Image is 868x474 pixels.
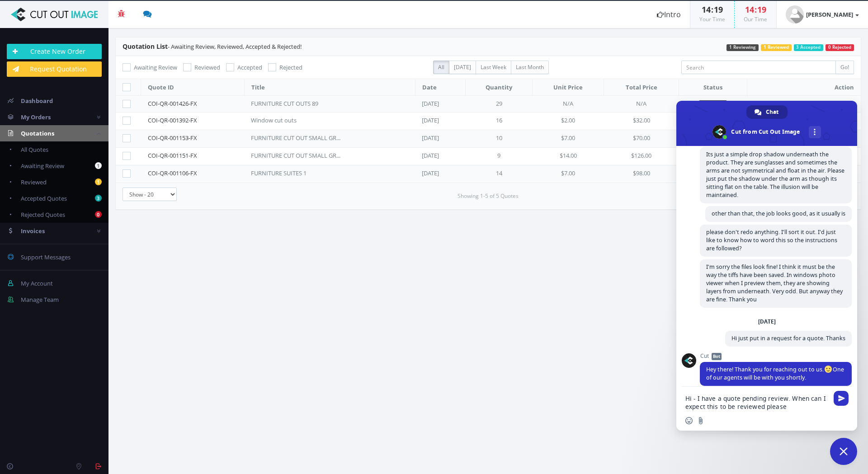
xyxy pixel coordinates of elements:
label: Last Week [476,61,511,74]
a: COI-QR-001151-FX [148,151,197,160]
span: Quotations [21,129,54,137]
th: Title [244,79,415,96]
span: Its just a simple drop shadow underneath the product. They are sunglasses and sometimes the arms ... [706,150,844,199]
td: $70.00 [604,130,679,148]
b: 3 [95,195,102,202]
span: Rejected Quotes [21,211,65,219]
span: All Quotes [21,145,48,154]
label: All [433,61,449,74]
span: Accepted Quotes [21,194,67,202]
td: $14.00 [533,148,604,165]
input: Search [681,61,836,74]
span: Reviewed [21,178,47,186]
td: $98.00 [604,165,679,183]
td: [DATE] [415,165,466,183]
a: COI-QR-001426-FX [148,99,197,108]
td: 16 [466,113,533,130]
td: $126.00 [604,148,679,165]
a: Intro [648,1,690,28]
b: 0 [95,211,102,218]
div: More channels [809,126,821,138]
span: I'm sorry the files look fine! I think it must be the way the tiffs have been saved. In windows p... [706,263,843,303]
span: 14 [702,4,711,15]
div: [DATE] [758,319,776,324]
a: Create New Order [7,44,102,59]
span: Unit Price [553,83,583,91]
button: Go! [835,61,854,74]
span: 1 Reviewed [761,44,792,51]
span: other than that, the job looks good, as it usually is [712,210,845,217]
td: 9 [466,148,533,165]
span: My Account [21,279,53,287]
span: Total Price [626,83,657,91]
a: COI-QR-001153-FX [148,134,197,142]
div: FURNITURE CUT OUT SMALL GROUPS 2 [251,134,341,142]
span: 14 [745,4,754,15]
span: Cut [700,353,852,359]
label: [DATE] [449,61,476,74]
b: 1 [95,162,102,169]
span: Invoices [21,227,45,235]
span: Awaiting Review [134,63,177,71]
div: FURNITURE CUT OUT SMALL GROUPS 1 [251,151,341,160]
label: Last Month [511,61,549,74]
b: 1 [95,178,102,185]
td: [DATE] [415,130,466,148]
span: : [711,4,714,15]
td: $2.00 [533,113,604,130]
a: COI-QR-001106-FX [148,169,197,177]
div: Chat [746,105,788,119]
span: Hey there! Thank you for reaching out to us. One of our agents will be with you shortly. [706,366,844,381]
span: Bot [712,353,722,360]
small: Showing 1-5 of 5 Quotes [458,192,519,200]
td: $7.00 [533,165,604,183]
a: COI-QR-001392-FX [148,116,197,124]
span: Chat [766,105,778,119]
textarea: Compose your message... [685,394,828,411]
span: Reviewed [194,63,220,71]
th: Date [415,79,466,96]
span: Awaiting Review [21,162,64,170]
img: user_default.jpg [786,5,804,23]
span: Insert an emoji [685,417,693,424]
span: 1 Reviewing [726,44,759,51]
td: $7.00 [533,130,604,148]
span: 3 Accepted [794,44,824,51]
img: Cut Out Image [7,8,102,21]
td: 10 [466,130,533,148]
td: 14 [466,165,533,183]
th: Status [679,79,747,96]
div: FURNITURE SUITES 1 [251,169,341,178]
div: Close chat [830,438,857,465]
span: Send a file [697,417,704,424]
span: Dashboard [21,97,53,105]
span: 19 [757,4,766,15]
span: 0 Rejected [826,44,854,51]
td: [DATE] [415,96,466,113]
span: : [754,4,757,15]
td: 29 [466,96,533,113]
span: please don't redo anything. I'll sort it out. I'd just like to know how to word this so the instr... [706,228,837,252]
th: Action [747,79,861,96]
td: N/A [604,96,679,113]
span: Quotation List [123,42,168,51]
span: Accepted [237,63,262,71]
a: [PERSON_NAME] [777,1,868,28]
strong: [PERSON_NAME] [806,10,853,19]
span: Rejected [279,63,302,71]
th: Quote ID [141,79,245,96]
td: $32.00 [604,113,679,130]
span: Manage Team [21,296,59,304]
div: Window cut outs [251,116,341,125]
small: Your Time [699,15,725,23]
div: FURNITURE CUT OUTS 89 [251,99,341,108]
span: Send [834,391,849,406]
td: [DATE] [415,148,466,165]
span: Hi just put in a request for a quote. Thanks [731,334,845,342]
td: [DATE] [415,113,466,130]
span: 19 [714,4,723,15]
span: My Orders [21,113,51,121]
span: Quantity [486,83,512,91]
a: Request Quotation [7,61,102,77]
span: Support Messages [21,253,71,261]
